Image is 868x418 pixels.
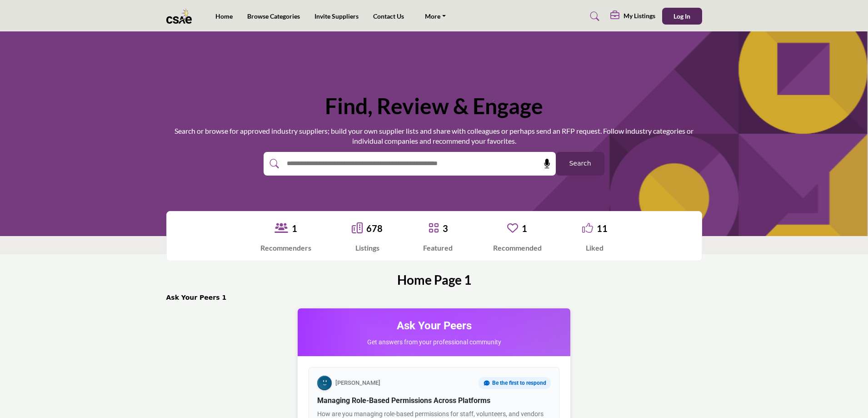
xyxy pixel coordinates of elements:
a: Go to Recommended [507,222,518,235]
a: 1 [522,223,527,234]
span: [PERSON_NAME] [335,379,380,386]
a: Search [581,9,605,24]
h2: Ask Your Peers 1 [166,293,702,302]
h1: Find, Review & Engage [325,92,543,120]
h2: Ask Your Peers [307,317,561,334]
button: Log In [662,8,702,25]
a: More [419,10,452,23]
p: Get answers from your professional community [307,337,561,347]
a: Invite Suppliers [314,12,359,20]
div: Liked [582,242,608,253]
div: My Listings [610,11,655,22]
a: Contact Us [373,12,404,20]
p: Search or browse for approved industry suppliers; build your own supplier lists and share with co... [166,126,702,146]
a: View Recommenders [274,222,288,235]
a: Home [215,12,233,20]
a: 3 [443,223,448,234]
button: Search [556,152,604,176]
div: Recommended [493,242,542,253]
div: Featured [423,242,453,253]
a: 1 [292,223,297,234]
h3: Managing Role-Based Permissions Across Platforms [317,396,551,406]
div: Be the first to respond [479,377,551,389]
img: Bryle Padua avatar [317,376,332,390]
i: Go to Liked [582,222,593,233]
a: 11 [597,223,608,234]
img: Site Logo [166,9,197,24]
a: Browse Categories [247,12,300,20]
div: Listings [352,242,383,253]
div: Recommenders [260,242,311,253]
span: Log In [673,12,690,20]
a: Go to Featured [428,222,439,235]
a: 678 [366,223,383,234]
span: Search [569,159,591,168]
h2: Home Page 1 [397,272,471,288]
h5: My Listings [624,12,655,20]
